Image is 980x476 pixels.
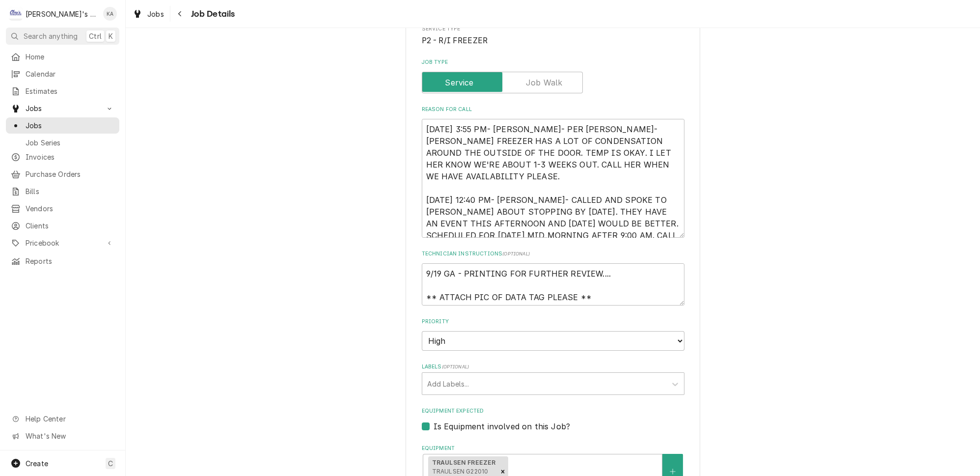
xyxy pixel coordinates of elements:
a: Clients [6,218,119,234]
span: Ctrl [89,31,102,41]
div: Technician Instructions [422,250,684,306]
span: Estimates [26,86,114,96]
span: Job Details [188,7,235,21]
div: KA [103,7,117,21]
span: Purchase Orders [26,169,114,179]
a: Vendors [6,200,119,217]
span: Jobs [26,103,100,113]
a: Purchase Orders [6,166,119,182]
div: Korey Austin's Avatar [103,7,117,21]
div: Job Type [422,58,684,93]
div: Reason For Call [422,106,684,238]
div: Service Type [422,25,684,46]
span: Search anything [24,31,78,41]
div: [PERSON_NAME]'s Refrigeration [26,9,98,19]
strong: TRAULSEN FREEZER [432,459,496,466]
span: Service Type [422,35,684,47]
span: Jobs [147,9,164,19]
a: Invoices [6,149,119,165]
span: Home [26,52,114,62]
div: Equipment Expected [422,407,684,432]
a: Go to Jobs [6,100,119,116]
div: C [9,7,23,21]
textarea: [DATE] 3:55 PM- [PERSON_NAME]- PER [PERSON_NAME]- [PERSON_NAME] FREEZER HAS A LOT OF CONDENSATION... [422,119,684,238]
button: Navigate back [172,6,188,22]
a: Estimates [6,83,119,99]
textarea: 9/19 GA - PRINTING FOR FURTHER REVIEW.... ** ATTACH PIC OF DATA TAG PLEASE ** [422,263,684,306]
div: Labels [422,363,684,395]
span: C [108,458,113,469]
label: Reason For Call [422,106,684,113]
a: Bills [6,183,119,199]
span: Pricebook [26,238,100,248]
a: Home [6,49,119,65]
label: Priority [422,318,684,326]
span: Invoices [26,152,114,162]
span: Create [26,459,48,468]
span: Reports [26,256,114,266]
label: Technician Instructions [422,250,684,258]
label: Labels [422,363,684,371]
span: What's New [26,431,113,441]
label: Is Equipment involved on this Job? [434,420,570,432]
a: Go to Help Center [6,411,119,427]
span: K [109,31,113,41]
span: ( optional ) [502,251,530,256]
a: Jobs [6,117,119,134]
span: Job Series [26,138,114,148]
label: Equipment Expected [422,407,684,415]
a: Calendar [6,66,119,82]
span: ( optional ) [441,364,469,369]
span: Clients [26,221,114,231]
span: Service Type [422,25,684,33]
a: Go to Pricebook [6,235,119,251]
div: Clay's Refrigeration's Avatar [9,7,23,21]
a: Go to What's New [6,428,119,444]
a: Reports [6,253,119,269]
span: P2 - R/I FREEZER [422,36,488,45]
span: Bills [26,186,114,196]
span: Jobs [26,120,114,131]
svg: Create New Equipment [670,468,676,475]
div: Priority [422,318,684,351]
span: Vendors [26,203,114,214]
span: Help Center [26,414,113,424]
label: Equipment [422,445,684,452]
button: Search anythingCtrlK [6,28,119,45]
span: Calendar [26,69,114,79]
a: Job Series [6,135,119,151]
a: Jobs [129,6,168,22]
label: Job Type [422,58,684,66]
